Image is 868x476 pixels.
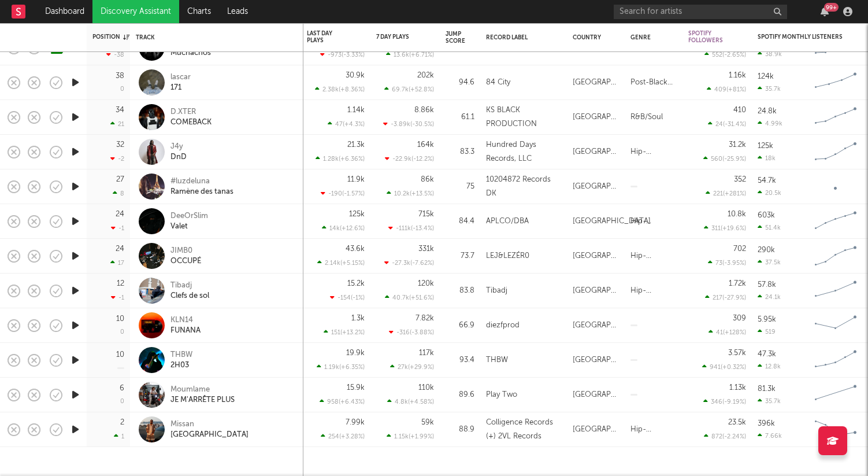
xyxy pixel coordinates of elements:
div: 202k [417,72,434,79]
div: 346 ( -9.19 % ) [703,398,746,405]
div: -27.3k ( -7.62 % ) [384,259,434,267]
div: 1 [114,433,124,440]
div: Spotify Monthly Listeners [758,34,844,40]
div: 151 ( +13.2 % ) [324,329,365,336]
div: 47 ( +4.3 % ) [328,120,365,128]
svg: Chart title [810,242,862,271]
div: 5.95k [758,316,776,323]
a: JIMB0OCCUPÉ [170,246,201,267]
div: 10.2k ( +13.5 % ) [387,190,434,197]
div: 19.9k [346,349,365,357]
div: Tibadj [170,281,209,291]
div: Record Label [486,34,555,41]
svg: Chart title [810,311,862,340]
a: THBW2H03 [170,350,192,371]
div: [GEOGRAPHIC_DATA] [573,284,619,298]
div: 1.19k ( +6.35 % ) [317,363,365,371]
div: Clefs de sol [170,291,209,301]
div: Hip-Hop/Rap [630,145,677,159]
div: 1.13k [729,384,746,392]
div: [GEOGRAPHIC_DATA] [573,215,651,228]
div: 41 ( +128 % ) [709,329,746,336]
div: Play Two [486,388,517,402]
div: #luzdeluna [170,176,233,187]
div: 30.9k [346,72,365,79]
div: Moumlame [170,385,235,395]
div: 18k [758,154,776,162]
div: 8.86k [414,106,434,114]
div: [GEOGRAPHIC_DATA] [573,388,619,402]
div: 217 ( -27.9 % ) [705,294,746,301]
div: 0 [120,329,124,335]
div: D.XTER [170,107,212,117]
div: 24.8k [758,108,777,115]
div: 94.6 [446,76,474,90]
div: 124k [758,73,774,80]
div: [GEOGRAPHIC_DATA] [573,76,619,90]
div: 32 [116,141,124,149]
div: 410 [733,106,746,114]
div: 21 [110,120,124,128]
svg: Chart title [810,68,862,97]
div: 1.16k [729,72,746,79]
div: 164k [417,141,434,149]
div: 309 [733,315,746,322]
div: 57.8k [758,281,776,289]
div: 24 [116,211,124,218]
div: 254 ( +3.28 % ) [321,433,365,440]
div: 35.7k [758,85,781,93]
div: [GEOGRAPHIC_DATA] [573,319,619,333]
div: -22.9k ( -12.2 % ) [385,155,434,163]
div: 27 [116,176,124,183]
div: [GEOGRAPHIC_DATA] [573,145,619,159]
svg: Chart title [810,346,862,375]
div: 7.82k [416,315,434,322]
div: -190 ( -1.57 % ) [321,190,365,197]
div: 23.5k [728,419,746,426]
div: Last Day Plays [307,30,347,44]
div: 7.66k [758,432,782,440]
div: 10 [116,315,124,323]
div: 409 ( +81 % ) [707,86,746,93]
div: [GEOGRAPHIC_DATA] [573,353,619,367]
div: 38 [116,72,124,80]
div: 54.7k [758,177,776,185]
div: 1.72k [729,280,746,287]
svg: Chart title [810,172,862,201]
div: 13.6k ( +6.71 % ) [386,51,434,58]
div: KLN14 [170,315,201,326]
a: MoumlameJE M'ARRÊTE PLUS [170,385,235,405]
div: 88.9 [446,423,474,437]
div: -316 ( -3.88 % ) [389,329,434,336]
div: Hip-Hop/Rap [630,423,677,437]
div: 3.57k [728,349,746,357]
div: 99 + [824,3,839,12]
div: 4.8k ( +4.58 % ) [387,398,434,405]
a: D.XTERCOMEBACK [170,107,212,128]
div: DeeOrSlim [170,211,208,222]
svg: Chart title [810,415,862,444]
div: Country [573,34,613,41]
div: 61.1 [446,110,474,124]
div: Hip-Hop/Rap [630,249,677,263]
div: COMEBACK [170,117,212,128]
div: Hundred Days Records, LLC [486,138,561,166]
div: -1 [111,294,124,301]
div: 59k [421,419,434,426]
div: 0 [120,86,124,93]
div: 17 [110,259,124,267]
div: Tibadj [486,284,507,298]
svg: Chart title [810,103,862,132]
div: 43.6k [346,245,365,253]
a: Missan[GEOGRAPHIC_DATA] [170,419,248,440]
div: 10204872 Records DK [486,173,561,201]
div: -154 ( -1 % ) [330,294,365,301]
button: 99+ [821,7,829,16]
div: 75 [446,180,474,194]
div: 83.8 [446,284,474,298]
div: 10 [116,351,124,359]
div: 560 ( -25.9 % ) [703,155,746,163]
div: Hip-Hop/Rap [630,284,677,298]
div: 21.3k [347,141,365,149]
div: -1 [111,224,124,232]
